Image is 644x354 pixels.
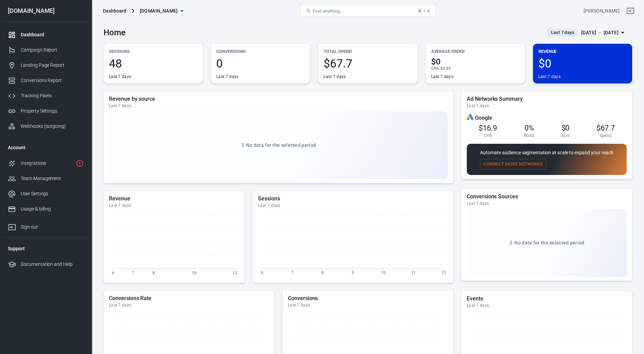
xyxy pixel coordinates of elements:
[596,124,615,132] span: $67.7
[288,302,448,308] div: Last 7 days
[324,48,412,55] p: Total Spend
[467,303,627,308] div: Last 7 days
[112,270,114,275] tspan: 6
[2,217,89,235] a: Sign out
[291,270,294,275] tspan: 7
[233,270,237,275] tspan: 12
[109,203,239,208] div: Last 7 days
[258,203,448,208] div: Last 7 days
[467,114,627,122] div: Google
[21,107,84,115] div: Property Settings
[467,96,627,102] h5: Ad Networks Summary
[76,159,84,168] svg: 1 networks not verified yet
[561,133,570,138] span: AOV
[622,3,639,19] a: Sign out
[431,48,519,55] p: Average Order
[324,74,346,79] div: Last 7 days
[21,261,84,268] div: Documentation and Help
[2,240,89,257] li: Support
[288,295,448,302] h5: Conversions
[467,295,627,302] h5: Events
[21,77,84,84] div: Conversions Report
[480,149,613,156] p: Automate audience segmentation at scale to expand your reach
[480,159,546,170] button: Connect More Networks
[321,270,324,275] tspan: 8
[21,205,84,213] div: Usage & billing
[538,48,627,55] p: Revenue
[2,42,89,58] a: Campaign Report
[431,58,519,66] span: $0
[2,119,89,134] a: Webhooks (outgoing)
[21,31,84,38] div: Dashboard
[21,175,84,182] div: Team Management
[440,66,451,71] span: $0.95
[2,103,89,119] a: Property Settings
[431,74,453,79] div: Last 7 days
[548,29,577,36] span: Last 7 days
[21,92,84,99] div: Tracking Pixels
[514,240,584,245] span: No data for the selected period
[192,270,197,275] tspan: 10
[441,270,446,275] tspan: 12
[300,5,436,17] button: Find anything...⌘ + K
[2,171,89,186] a: Team Management
[109,74,131,79] div: Last 7 days
[109,58,197,69] span: 48
[140,7,178,15] span: thetrustedshopper.com
[109,96,448,102] h5: Revenue by source
[21,62,84,69] div: Landing Page Report
[104,28,126,37] h3: Home
[2,156,89,171] a: Integrations
[137,5,186,17] button: [DOMAIN_NAME]
[2,201,89,217] a: Usage & billing
[2,88,89,103] a: Tracking Pixels
[246,142,316,148] span: No data for the selected period
[109,302,269,308] div: Last 7 days
[538,58,627,69] span: $0
[261,270,263,275] tspan: 6
[525,124,534,132] span: 0%
[21,123,84,130] div: Webhooks (outgoing)
[21,46,84,54] div: Campaign Report
[431,66,440,71] span: CPA :
[418,8,430,14] div: ⌘ + K
[2,139,89,156] li: Account
[109,103,448,109] div: Last 7 days
[132,270,134,275] tspan: 7
[524,133,534,138] span: ROAS
[600,133,612,138] span: Spend
[324,58,412,69] span: $67.7
[562,124,570,132] span: $0
[21,223,84,231] div: Sign out
[352,270,354,275] tspan: 9
[109,195,239,202] h5: Revenue
[109,295,269,302] h5: Conversions Rate
[21,190,84,197] div: User Settings
[584,7,620,15] div: Account id: XkYO6gt3
[2,73,89,88] a: Conversions Report
[152,270,155,275] tspan: 8
[103,7,126,14] div: Dashboard
[581,28,619,37] div: [DATE] － [DATE]
[484,133,492,138] span: CPA
[258,195,448,202] h5: Sessions
[216,74,238,79] div: Last 7 days
[411,270,416,275] tspan: 11
[467,193,627,200] h5: Conversions Sources
[538,74,560,79] div: Last 7 days
[216,48,305,55] p: Conversions
[313,8,344,14] span: Find anything...
[21,160,73,167] div: Integrations
[2,186,89,201] a: User Settings
[467,114,474,122] div: Google Ads
[479,124,497,132] span: $16.9
[216,58,305,69] span: 0
[467,103,627,109] div: Last 7 days
[467,201,627,206] div: Last 7 days
[381,270,386,275] tspan: 10
[541,27,632,38] button: Last 7 days[DATE] － [DATE]
[2,27,89,42] a: Dashboard
[109,48,197,55] p: Sessions
[2,58,89,73] a: Landing Page Report
[2,8,89,14] div: [DOMAIN_NAME]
